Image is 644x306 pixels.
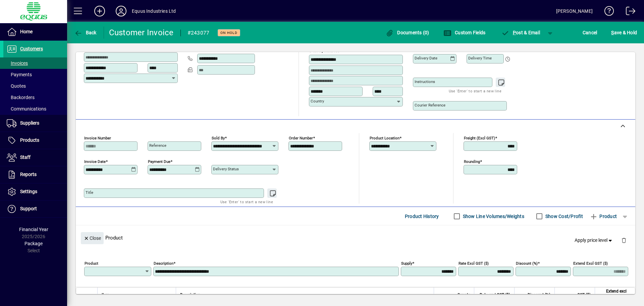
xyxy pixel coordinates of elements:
[384,27,431,39] button: Documents (0)
[498,27,543,39] button: Post & Email
[462,213,524,220] label: Show Line Volumes/Weights
[586,210,620,222] button: Product
[84,136,111,140] mat-label: Invoice number
[289,136,313,140] mat-label: Order number
[3,115,67,132] a: Suppliers
[415,79,435,84] mat-label: Instructions
[599,288,627,302] span: Extend excl GST ($)
[544,213,583,220] label: Show Cost/Profit
[468,56,492,60] mat-label: Delivery time
[513,30,516,35] span: P
[3,183,67,200] a: Settings
[383,43,394,54] a: View on map
[3,80,67,92] a: Quotes
[24,241,43,246] span: Package
[20,206,37,211] span: Support
[599,1,614,23] a: Knowledge Base
[213,167,239,171] mat-label: Delivery status
[110,5,132,17] button: Profile
[220,31,237,35] span: On hold
[180,291,201,299] span: Description
[76,225,635,250] div: Product
[459,261,489,266] mat-label: Rate excl GST ($)
[7,60,28,66] span: Invoices
[401,261,412,266] mat-label: Supply
[3,69,67,80] a: Payments
[573,261,608,266] mat-label: Extend excl GST ($)
[132,6,176,16] div: Equus Industries Ltd
[84,159,106,164] mat-label: Invoice date
[84,233,101,244] span: Close
[590,211,617,222] span: Product
[20,46,43,51] span: Customers
[480,291,510,299] span: Rate excl GST ($)
[528,291,550,299] span: Discount (%)
[20,155,31,160] span: Staff
[405,211,439,222] span: Product History
[442,27,487,39] button: Custom Fields
[394,43,405,54] button: Choose address
[516,261,538,266] mat-label: Discount (%)
[464,159,480,164] mat-label: Rounding
[3,57,67,69] a: Invoices
[212,136,225,140] mat-label: Sold by
[19,227,48,232] span: Financial Year
[556,6,593,16] div: [PERSON_NAME]
[3,103,67,115] a: Communications
[149,143,166,148] mat-label: Reference
[464,136,495,140] mat-label: Freight (excl GST)
[616,232,632,248] button: Delete
[79,235,105,241] app-page-header-button: Close
[611,30,614,35] span: S
[20,120,39,126] span: Suppliers
[89,5,110,17] button: Add
[311,99,324,103] mat-label: Country
[7,72,32,77] span: Payments
[415,103,445,107] mat-label: Courier Reference
[7,106,46,112] span: Communications
[220,198,273,206] mat-hint: Use 'Enter' to start a new line
[577,291,591,299] span: GST ($)
[72,27,98,39] button: Back
[443,30,486,35] span: Custom Fields
[609,27,639,39] button: Save & Hold
[616,237,632,243] app-page-header-button: Delete
[148,159,170,164] mat-label: Payment due
[621,1,636,23] a: Logout
[109,27,174,38] div: Customer Invoice
[370,136,399,140] mat-label: Product location
[154,261,173,266] mat-label: Description
[3,132,67,149] a: Products
[386,30,429,35] span: Documents (0)
[575,237,613,244] span: Apply price level
[458,291,470,299] span: Supply
[3,149,67,166] a: Staff
[81,232,104,244] button: Close
[7,83,26,89] span: Quotes
[501,30,540,35] span: ost & Email
[449,87,501,95] mat-hint: Use 'Enter' to start a new line
[581,27,599,39] button: Cancel
[85,261,98,266] mat-label: Product
[74,30,97,35] span: Back
[102,291,110,299] span: Item
[67,27,104,39] app-page-header-button: Back
[187,28,210,38] div: #243077
[20,137,39,143] span: Products
[3,166,67,183] a: Reports
[20,172,37,177] span: Reports
[86,190,93,195] mat-label: Title
[415,56,437,60] mat-label: Delivery date
[7,95,35,100] span: Backorders
[3,92,67,103] a: Backorders
[20,29,33,34] span: Home
[583,27,597,38] span: Cancel
[3,24,67,40] a: Home
[402,210,442,222] button: Product History
[572,234,616,247] button: Apply price level
[611,27,637,38] span: ave & Hold
[3,201,67,217] a: Support
[20,189,37,194] span: Settings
